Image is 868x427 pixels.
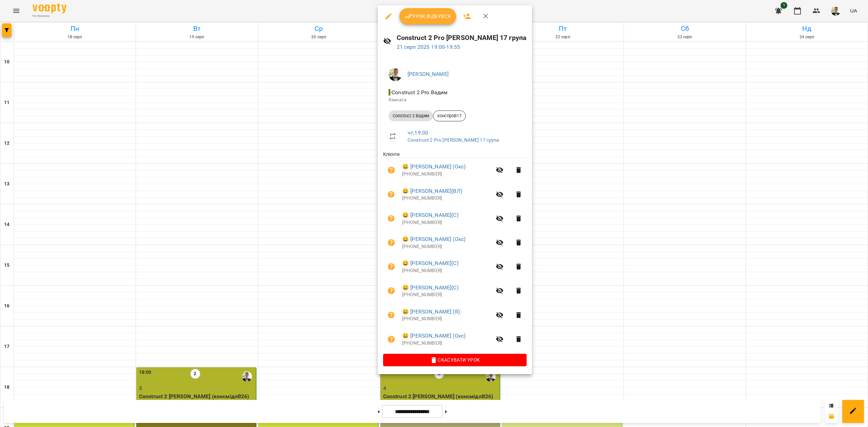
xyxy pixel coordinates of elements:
a: 😀 [PERSON_NAME](ВЛ) [402,187,462,195]
a: чт , 19:00 [408,129,428,136]
p: [PHONE_NUMBER] [402,291,492,298]
a: 😀 [PERSON_NAME](С) [402,211,458,219]
p: Кімната [389,97,521,103]
button: Урок відбувся [399,8,456,24]
p: [PHONE_NUMBER] [402,267,492,274]
p: [PHONE_NUMBER] [402,316,492,322]
button: Візит ще не сплачено. Додати оплату? [383,259,399,275]
button: Візит ще не сплачено. Додати оплату? [383,307,399,323]
a: [PERSON_NAME] [408,71,449,77]
a: 😀 [PERSON_NAME] (Окс) [402,332,466,340]
a: 😀 [PERSON_NAME](С) [402,284,458,292]
button: Візит ще не сплачено. Додати оплату? [383,283,399,299]
a: Construct 2 Pro [PERSON_NAME] 17 група [408,137,499,143]
button: Візит ще не сплачено. Додати оплату? [383,210,399,227]
p: [PHONE_NUMBER] [402,171,492,178]
span: Скасувати Урок [389,356,521,364]
ul: Клієнти [383,151,527,354]
p: [PHONE_NUMBER] [402,195,492,202]
h6: Construct 2 Pro [PERSON_NAME] 17 група [397,33,527,43]
a: 😀 [PERSON_NAME](С) [402,259,458,267]
button: Скасувати Урок [383,354,527,366]
div: конспроВ17 [433,110,466,121]
button: Візит ще не сплачено. Додати оплату? [383,162,399,178]
span: конспроВ17 [433,113,466,119]
a: 😀 [PERSON_NAME] (Окс) [402,163,466,171]
p: [PHONE_NUMBER] [402,243,492,250]
button: Візит ще не сплачено. Додати оплату? [383,331,399,347]
button: Візит ще не сплачено. Додати оплату? [383,235,399,251]
span: Урок відбувся [405,12,451,20]
a: 21 серп 2025 19:00-19:55 [397,44,460,50]
a: 😀 [PERSON_NAME] (Я) [402,308,460,316]
a: 😀 [PERSON_NAME] (Окс) [402,235,466,243]
p: [PHONE_NUMBER] [402,340,492,347]
span: - Construct 2 Pro Вадим [389,89,449,96]
img: a36e7c9154db554d8e2cc68f12717264.jpg [389,67,402,81]
p: [PHONE_NUMBER] [402,219,492,226]
button: Візит ще не сплачено. Додати оплату? [383,186,399,203]
span: Construct 2 Вадим [389,113,433,119]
